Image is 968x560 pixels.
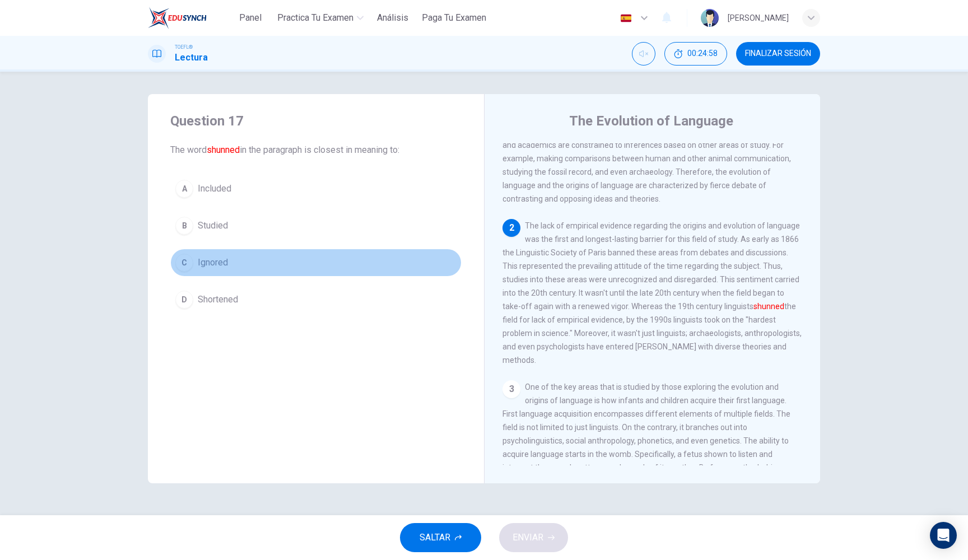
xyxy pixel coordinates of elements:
div: Activar sonido [632,42,655,66]
span: Paga Tu Examen [422,11,486,25]
button: AIncluded [170,175,462,203]
div: 3 [502,380,520,398]
span: Shortened [198,293,238,306]
div: [PERSON_NAME] [728,11,789,25]
span: Studied [198,219,228,232]
span: Análisis [377,11,408,25]
span: Ignored [198,256,228,269]
button: FINALIZAR SESIÓN [736,42,820,66]
span: FINALIZAR SESIÓN [745,49,811,58]
span: 00:24:58 [687,49,718,58]
button: 00:24:58 [664,42,727,66]
span: The word in the paragraph is closest in meaning to: [170,143,462,157]
button: BStudied [170,212,462,240]
span: TOEFL® [175,43,193,51]
span: Practica tu examen [277,11,353,25]
div: A [175,180,193,198]
button: CIgnored [170,249,462,277]
h4: Question 17 [170,112,462,130]
div: B [175,217,193,235]
div: 2 [502,219,520,237]
font: shunned [207,144,240,155]
span: Panel [239,11,262,25]
button: DShortened [170,286,462,314]
font: shunned [753,302,784,311]
div: Ocultar [664,42,727,66]
h1: Lectura [175,51,208,64]
img: Profile picture [701,9,719,27]
span: Included [198,182,231,195]
button: Practica tu examen [273,8,368,28]
span: One of the key areas that is studied by those exploring the evolution and origins of language is ... [502,382,802,539]
span: SALTAR [420,530,450,545]
img: EduSynch logo [148,7,207,29]
div: C [175,254,193,272]
div: D [175,291,193,309]
button: Paga Tu Examen [417,8,491,28]
img: es [619,14,633,22]
a: EduSynch logo [148,7,232,29]
button: Panel [232,8,268,28]
h4: The Evolution of Language [569,112,733,130]
span: The lack of empirical evidence regarding the origins and evolution of language was the first and ... [502,221,802,365]
div: Open Intercom Messenger [930,522,957,549]
button: SALTAR [400,523,481,552]
button: Análisis [373,8,413,28]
